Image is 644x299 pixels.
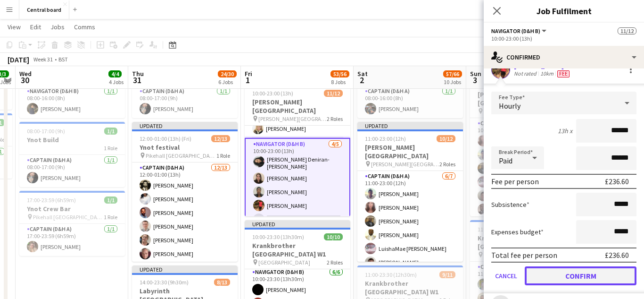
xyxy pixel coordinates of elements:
[243,75,252,85] span: 1
[331,78,349,85] div: 8 Jobs
[8,23,21,31] span: View
[218,78,236,85] div: 6 Jobs
[19,69,32,78] span: Wed
[514,70,538,77] div: Not rated
[132,122,238,262] app-job-card: Updated12:00-01:00 (13h) (Fri)12/13Ynot festival Pikehall [GEOGRAPHIC_DATA]1 RoleCaptain (D&H A)1...
[8,55,29,64] div: [DATE]
[132,69,144,78] span: Thu
[109,78,124,85] div: 4 Jobs
[491,266,521,285] button: Cancel
[538,70,555,77] div: 10km
[499,156,512,165] span: Paid
[19,86,125,118] app-card-role: Navigator (D&H B)1/108:00-16:00 (8h)[PERSON_NAME]
[218,70,237,77] span: 24/30
[324,233,343,240] span: 10/10
[605,250,629,260] div: £236.60
[439,271,455,278] span: 9/11
[484,46,644,68] div: Confirmed
[491,250,557,260] div: Total fee per person
[365,271,417,278] span: 11:00-23:30 (12h30m)
[491,35,636,42] div: 10:00-23:00 (13h)
[140,279,189,286] span: 14:00-23:30 (9h30m)
[324,90,343,97] span: 11/12
[27,128,65,135] span: 08:00-17:00 (9h)
[357,122,463,129] div: Updated
[439,161,455,168] span: 2 Roles
[499,101,520,111] span: Hourly
[605,177,629,186] div: £236.60
[245,241,350,258] h3: Krankbrother [GEOGRAPHIC_DATA] W1
[470,77,576,216] app-job-card: 10:00-23:00 (13h)11/11[PERSON_NAME][GEOGRAPHIC_DATA] [PERSON_NAME][GEOGRAPHIC_DATA]2 RolesCaptain...
[245,77,350,216] app-job-card: Updated10:00-23:00 (13h)11/12[PERSON_NAME][GEOGRAPHIC_DATA] [PERSON_NAME][GEOGRAPHIC_DATA]2 Roles...
[357,69,368,78] span: Sat
[245,220,350,228] div: Updated
[132,143,238,152] h3: Ynot festival
[211,135,230,142] span: 12/13
[327,115,343,122] span: 2 Roles
[31,56,55,63] span: Week 31
[443,70,462,77] span: 57/66
[74,23,95,31] span: Comms
[47,21,68,33] a: Jobs
[365,135,406,142] span: 11:00-23:00 (12h)
[140,135,191,142] span: 12:00-01:00 (13h) (Fri)
[104,196,117,204] span: 1/1
[357,171,463,285] app-card-role: Captain (D&H A)6/711:00-23:00 (12h)[PERSON_NAME][PERSON_NAME][PERSON_NAME][PERSON_NAME]LuishaMae ...
[557,70,570,77] span: Fee
[618,27,636,34] span: 11/12
[357,279,463,296] h3: Krankbrother [GEOGRAPHIC_DATA] W1
[469,75,481,85] span: 3
[252,90,293,97] span: 10:00-23:00 (13h)
[19,191,125,256] app-job-card: 17:00-23:59 (6h59m)1/1Ynot Crew Bar Pikehall [GEOGRAPHIC_DATA]1 RoleCaptain (D&H A)1/117:00-23:59...
[484,5,644,17] h3: Job Fulfilment
[19,205,125,213] h3: Ynot Crew Bar
[146,152,216,159] span: Pikehall [GEOGRAPHIC_DATA]
[470,118,576,219] app-card-role: Captain (D&H A)6/610:00-23:00 (13h)[PERSON_NAME][PERSON_NAME][PERSON_NAME]LuishaMae [PERSON_NAME]...
[252,233,304,240] span: 10:00-23:30 (13h30m)
[470,90,576,107] h3: [PERSON_NAME][GEOGRAPHIC_DATA]
[258,259,310,266] span: [GEOGRAPHIC_DATA]
[132,86,238,118] app-card-role: Captain (D&H A)1/108:00-17:00 (9h)[PERSON_NAME]
[132,122,238,129] div: Updated
[108,70,122,77] span: 4/4
[30,23,41,31] span: Edit
[558,127,572,135] div: 13h x
[33,214,104,221] span: Pikehall [GEOGRAPHIC_DATA]
[19,136,125,144] h3: Ynot Build
[26,21,45,33] a: Edit
[357,86,463,118] app-card-role: Captain (D&H A)1/108:00-16:00 (8h)[PERSON_NAME]
[330,70,349,77] span: 53/56
[245,98,350,115] h3: [PERSON_NAME][GEOGRAPHIC_DATA]
[491,27,540,34] span: Navigator (D&H B)
[216,152,230,159] span: 1 Role
[491,228,544,236] label: Expenses budget
[258,115,327,122] span: [PERSON_NAME][GEOGRAPHIC_DATA]
[555,70,571,77] div: Crew has different fees then in role
[245,69,252,78] span: Fri
[491,27,548,34] button: Navigator (D&H B)
[356,75,368,85] span: 2
[327,259,343,266] span: 2 Roles
[470,69,481,78] span: Sun
[27,196,76,204] span: 17:00-23:59 (6h59m)
[478,226,529,233] span: 11:00-23:30 (12h30m)
[525,266,636,285] button: Confirm
[491,177,539,186] div: Fee per person
[357,122,463,262] app-job-card: Updated11:00-23:00 (12h)10/12[PERSON_NAME][GEOGRAPHIC_DATA] [PERSON_NAME][GEOGRAPHIC_DATA]2 Roles...
[4,21,25,33] a: View
[104,145,117,152] span: 1 Role
[357,143,463,160] h3: [PERSON_NAME][GEOGRAPHIC_DATA]
[19,224,125,256] app-card-role: Captain (D&H A)1/117:00-23:59 (6h59m)[PERSON_NAME]
[437,135,455,142] span: 10/12
[70,21,99,33] a: Comms
[104,214,117,221] span: 1 Role
[491,200,529,209] label: Subsistence
[19,122,125,187] div: 08:00-17:00 (9h)1/1Ynot Build1 RoleCaptain (D&H A)1/108:00-17:00 (9h)[PERSON_NAME]
[18,75,32,85] span: 30
[131,75,144,85] span: 31
[245,138,350,230] app-card-role: Navigator (D&H B)4/510:00-23:00 (13h)[PERSON_NAME] Deniran-[PERSON_NAME][PERSON_NAME][PERSON_NAME...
